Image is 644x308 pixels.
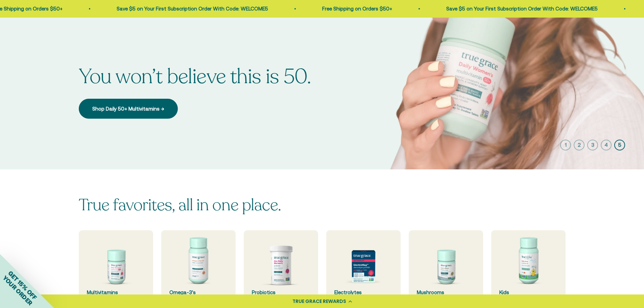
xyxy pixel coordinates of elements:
[491,230,566,305] a: Kids
[79,63,311,91] split-lines: You won’t believe this is 50.
[267,6,337,11] a: Free Shipping on Orders $50+
[326,230,401,305] a: Electrolytes
[574,140,585,150] button: 2
[79,230,153,305] a: Multivitamins
[409,230,483,305] a: Mushrooms
[587,140,598,150] button: 3
[169,288,228,297] div: Omega-3's
[62,5,213,13] p: Save $5 on Your First Subscription Order With Code: WELCOME5
[7,269,38,301] span: GET 15% OFF
[244,230,318,305] a: Probiotics
[79,194,281,216] split-lines: True favorites, all in one place.
[601,140,612,150] button: 4
[391,5,543,13] p: Save $5 on Your First Subscription Order With Code: WELCOME5
[252,288,310,297] div: Probiotics
[614,140,625,150] button: 5
[87,288,145,297] div: Multivitamins
[1,274,34,307] span: YOUR ORDER
[560,140,571,150] button: 1
[79,99,178,118] a: Shop Daily 50+ Multivitamins →
[292,298,346,305] div: TRUE GRACE REWARDS
[161,230,236,305] a: Omega-3's
[417,288,475,297] div: Mushrooms
[334,288,392,297] div: Electrolytes
[499,288,557,297] div: Kids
